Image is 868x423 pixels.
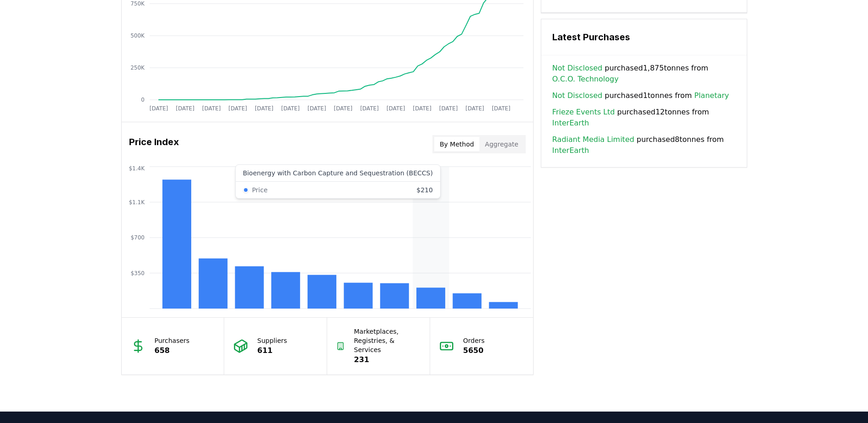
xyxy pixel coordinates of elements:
span: purchased 1,875 tonnes from [552,63,736,85]
p: Suppliers [257,336,287,345]
tspan: [DATE] [228,105,247,112]
tspan: $1.1K [129,199,145,206]
a: Frieze Events Ltd [552,107,615,118]
span: purchased 1 tonnes from [552,90,729,101]
tspan: [DATE] [202,105,221,112]
p: 611 [257,345,287,356]
a: Not Disclosed [552,90,603,101]
tspan: [DATE] [149,105,168,112]
button: Aggregate [480,137,524,152]
p: Marketplaces, Registries, & Services [354,327,421,354]
tspan: [DATE] [413,105,431,112]
p: 231 [354,354,421,365]
tspan: $1.4K [129,165,145,172]
tspan: [DATE] [439,105,458,112]
a: O.C.O. Technology [552,74,619,85]
a: Planetary [694,90,729,101]
tspan: $700 [130,234,145,241]
p: 5650 [463,345,485,356]
a: Not Disclosed [552,63,603,74]
tspan: [DATE] [465,105,484,112]
h3: Price Index [129,135,179,153]
tspan: [DATE] [281,105,300,112]
span: purchased 8 tonnes from [552,134,736,156]
tspan: 750K [130,0,145,7]
a: InterEarth [552,145,589,156]
tspan: 250K [130,65,145,71]
h3: Latest Purchases [552,30,736,44]
p: Purchasers [155,336,190,345]
p: Orders [463,336,485,345]
tspan: $350 [130,270,145,277]
tspan: [DATE] [307,105,326,112]
p: 658 [155,345,190,356]
tspan: 500K [130,33,145,39]
a: Radiant Media Limited [552,134,634,145]
tspan: [DATE] [254,105,273,112]
tspan: [DATE] [334,105,352,112]
tspan: [DATE] [491,105,510,112]
tspan: [DATE] [360,105,379,112]
a: InterEarth [552,118,589,129]
tspan: 0 [141,97,145,103]
span: purchased 12 tonnes from [552,107,736,129]
tspan: [DATE] [386,105,405,112]
button: By Method [434,137,480,152]
tspan: [DATE] [176,105,194,112]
